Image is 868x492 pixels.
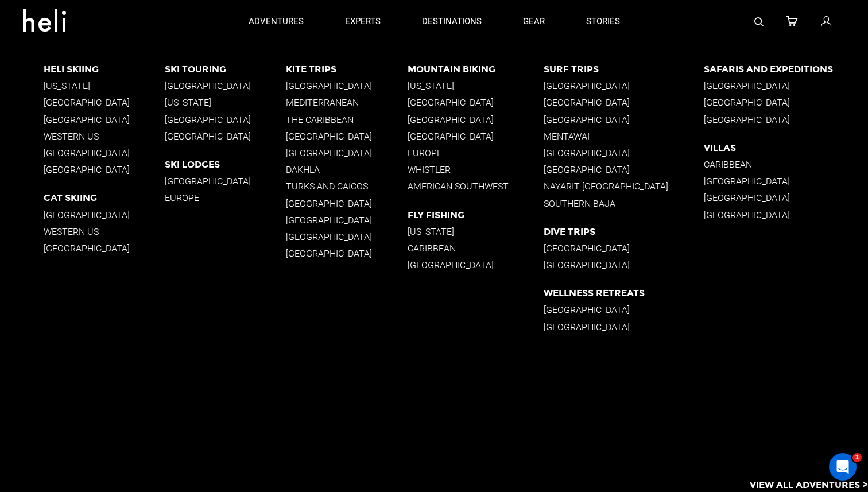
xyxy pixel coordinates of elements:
p: Mediterranean [286,97,407,108]
p: Safaris and Expeditions [704,64,868,75]
p: Kite Trips [286,64,407,75]
p: [GEOGRAPHIC_DATA] [286,231,407,242]
p: [GEOGRAPHIC_DATA] [544,148,703,158]
p: destinations [422,16,482,28]
p: [GEOGRAPHIC_DATA] [544,164,703,175]
p: [GEOGRAPHIC_DATA] [544,304,703,315]
p: [US_STATE] [408,80,544,91]
p: Dakhla [286,164,407,175]
p: Western US [44,131,165,142]
p: Ski Lodges [165,159,286,170]
p: [GEOGRAPHIC_DATA] [408,114,544,125]
p: [GEOGRAPHIC_DATA] [165,131,286,142]
p: adventures [249,16,304,28]
p: [GEOGRAPHIC_DATA] [544,97,703,108]
p: [GEOGRAPHIC_DATA] [44,148,165,158]
iframe: Intercom live chat [829,453,857,481]
p: [GEOGRAPHIC_DATA] [544,114,703,125]
p: [GEOGRAPHIC_DATA] [286,148,407,158]
p: American Southwest [408,181,544,192]
p: [GEOGRAPHIC_DATA] [286,80,407,91]
p: [GEOGRAPHIC_DATA] [286,248,407,259]
p: [GEOGRAPHIC_DATA] [286,215,407,226]
p: Cat Skiing [44,192,165,203]
img: search-bar-icon.svg [754,17,764,26]
p: Dive Trips [544,226,703,237]
p: Europe [165,192,286,203]
p: [GEOGRAPHIC_DATA] [44,243,165,254]
p: The Caribbean [286,114,407,125]
p: [GEOGRAPHIC_DATA] [408,97,544,108]
p: [GEOGRAPHIC_DATA] [704,192,868,203]
p: [GEOGRAPHIC_DATA] [704,80,868,91]
p: Heli Skiing [44,64,165,75]
p: Southern Baja [544,198,703,209]
p: Mountain Biking [408,64,544,75]
span: 1 [852,453,862,462]
p: Turks and Caicos [286,181,407,192]
p: Caribbean [408,243,544,254]
p: experts [345,16,381,28]
p: Europe [408,148,544,158]
p: [GEOGRAPHIC_DATA] [44,114,165,125]
p: Caribbean [704,159,868,170]
p: [GEOGRAPHIC_DATA] [165,80,286,91]
p: [US_STATE] [165,97,286,108]
p: Nayarit [GEOGRAPHIC_DATA] [544,181,703,192]
p: [GEOGRAPHIC_DATA] [408,131,544,142]
p: [GEOGRAPHIC_DATA] [704,114,868,125]
p: [GEOGRAPHIC_DATA] [544,80,703,91]
p: Whistler [408,164,544,175]
p: [GEOGRAPHIC_DATA] [544,259,703,270]
p: Villas [704,142,868,153]
p: Surf Trips [544,64,703,75]
p: [GEOGRAPHIC_DATA] [544,321,703,332]
p: [GEOGRAPHIC_DATA] [704,97,868,108]
p: [GEOGRAPHIC_DATA] [408,259,544,270]
p: [GEOGRAPHIC_DATA] [44,97,165,108]
p: [GEOGRAPHIC_DATA] [44,164,165,175]
p: [GEOGRAPHIC_DATA] [704,176,868,187]
p: [GEOGRAPHIC_DATA] [286,131,407,142]
p: View All Adventures > [750,479,868,492]
p: [US_STATE] [408,226,544,237]
p: Western US [44,226,165,237]
p: [GEOGRAPHIC_DATA] [704,210,868,220]
p: Wellness Retreats [544,288,703,299]
p: [GEOGRAPHIC_DATA] [44,210,165,220]
p: [US_STATE] [44,80,165,91]
p: Fly Fishing [408,210,544,220]
p: [GEOGRAPHIC_DATA] [165,114,286,125]
p: Ski Touring [165,64,286,75]
p: [GEOGRAPHIC_DATA] [165,176,286,187]
p: [GEOGRAPHIC_DATA] [544,243,703,254]
p: [GEOGRAPHIC_DATA] [286,198,407,209]
p: Mentawai [544,131,703,142]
